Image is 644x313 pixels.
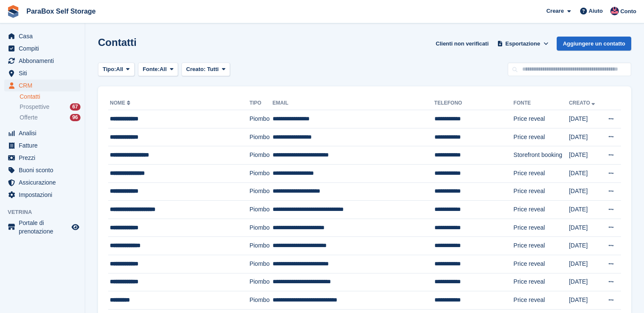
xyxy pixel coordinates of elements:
a: menu [4,127,80,139]
td: Price reveal [514,255,569,273]
button: Creato: Tutti [181,63,230,77]
td: [DATE] [569,201,601,219]
span: Assicurazione [19,176,70,188]
td: [DATE] [569,291,601,310]
a: Offerte 96 [20,113,80,122]
a: menu [4,164,80,176]
td: Price reveal [514,182,569,201]
span: Impostazioni [19,189,70,201]
td: [DATE] [569,219,601,237]
span: Creato: [186,66,206,72]
a: Clienti non verificati [432,37,492,51]
td: Price reveal [514,219,569,237]
td: Piombo [250,146,273,165]
div: 96 [70,114,80,121]
a: Contatti [20,93,80,101]
span: Offerte [20,114,38,122]
span: Tutti [207,66,218,72]
td: Piombo [250,201,273,219]
a: menu [4,80,80,91]
th: Fonte [514,97,569,110]
img: stora-icon-8386f47178a22dfd0bd8f6a31ec36ba5ce8667c1dd55bd0f319d3a0aa187defe.svg [7,5,20,18]
td: Price reveal [514,201,569,219]
td: Piombo [250,255,273,273]
th: Telefono [434,97,514,110]
span: Abbonamenti [19,55,70,67]
button: Tipo: All [98,63,135,77]
span: Prezzi [19,152,70,164]
span: All [116,65,124,74]
td: Piombo [250,182,273,201]
td: Piombo [250,110,273,128]
h1: Contatti [98,37,137,48]
span: Creare [546,7,564,15]
td: [DATE] [569,182,601,201]
a: Nome [110,100,132,106]
td: [DATE] [569,255,601,273]
td: Price reveal [514,291,569,310]
span: Aiuto [589,7,603,15]
td: [DATE] [569,128,601,146]
td: Price reveal [514,110,569,128]
span: Vetrina [8,208,85,216]
td: Piombo [250,291,273,310]
a: Aggiungere un contatto [557,37,631,51]
a: Anteprima del negozio [70,222,80,232]
td: [DATE] [569,164,601,182]
span: Conto [620,7,636,16]
td: Piombo [250,273,273,291]
td: Price reveal [514,128,569,146]
span: Compiti [19,43,70,54]
span: Fatture [19,139,70,151]
a: menu [4,30,80,42]
a: menu [4,55,80,67]
td: Price reveal [514,273,569,291]
button: Fonte: All [138,63,178,77]
a: Creato [569,100,597,106]
a: ParaBox Self Storage [23,4,99,18]
span: Portale di prenotazione [19,219,70,236]
td: Price reveal [514,237,569,255]
a: menu [4,219,80,236]
a: menu [4,189,80,201]
th: Tipo [250,97,273,110]
td: Price reveal [514,164,569,182]
span: Analisi [19,127,70,139]
button: Esportazione [495,37,550,51]
a: menu [4,139,80,151]
td: Storefront booking [514,146,569,165]
span: CRM [19,80,70,91]
td: [DATE] [569,237,601,255]
span: Casa [19,30,70,42]
span: Prospettive [20,103,49,111]
td: Piombo [250,128,273,146]
span: All [160,65,167,74]
td: Piombo [250,164,273,182]
div: 67 [70,103,80,111]
td: [DATE] [569,146,601,165]
span: Siti [19,67,70,79]
span: Fonte: [143,65,160,74]
a: menu [4,67,80,79]
a: Prospettive 67 [20,102,80,111]
img: Andrea [610,7,619,15]
span: Esportazione [506,40,540,48]
a: menu [4,176,80,188]
td: [DATE] [569,110,601,128]
a: menu [4,43,80,54]
td: Piombo [250,219,273,237]
td: Piombo [250,237,273,255]
a: menu [4,152,80,164]
th: Email [273,97,434,110]
span: Tipo: [103,65,116,74]
td: [DATE] [569,273,601,291]
span: Buoni sconto [19,164,70,176]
